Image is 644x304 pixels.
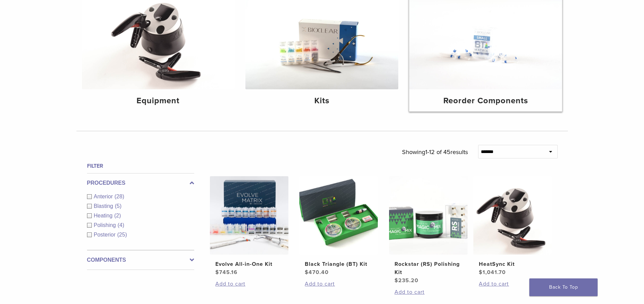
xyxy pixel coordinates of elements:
[305,269,329,276] bdi: 470.40
[479,260,546,268] h2: HeatSync Kit
[87,95,229,107] h4: Equipment
[87,179,194,187] label: Procedures
[94,222,118,228] span: Polishing
[473,176,553,276] a: HeatSync KitHeatSync Kit $1,041.70
[402,145,468,159] p: Showing results
[94,213,114,218] span: Heating
[395,288,462,296] a: Add to cart: “Rockstar (RS) Polishing Kit”
[529,278,598,296] a: Back To Top
[94,194,115,199] span: Anterior
[94,203,115,209] span: Blasting
[389,176,468,285] a: Rockstar (RS) Polishing KitRockstar (RS) Polishing Kit $235.20
[305,280,372,288] a: Add to cart: “Black Triangle (BT) Kit”
[115,194,124,199] span: (28)
[114,213,121,218] span: (2)
[305,269,309,276] span: $
[473,176,552,255] img: HeatSync Kit
[299,176,378,276] a: Black Triangle (BT) KitBlack Triangle (BT) Kit $470.40
[479,280,546,288] a: Add to cart: “HeatSync Kit”
[479,269,483,276] span: $
[395,260,462,276] h2: Rockstar (RS) Polishing Kit
[299,176,378,255] img: Black Triangle (BT) Kit
[215,260,283,268] h2: Evolve All-in-One Kit
[117,222,124,228] span: (4)
[87,256,194,264] label: Components
[305,260,372,268] h2: Black Triangle (BT) Kit
[94,232,117,238] span: Posterior
[210,176,289,276] a: Evolve All-in-One KitEvolve All-in-One Kit $745.16
[210,176,288,255] img: Evolve All-in-One Kit
[479,269,506,276] bdi: 1,041.70
[115,203,121,209] span: (5)
[389,176,468,255] img: Rockstar (RS) Polishing Kit
[215,280,283,288] a: Add to cart: “Evolve All-in-One Kit”
[425,148,450,156] span: 1-12 of 45
[87,162,194,170] h4: Filter
[251,95,393,107] h4: Kits
[415,95,557,107] h4: Reorder Components
[395,277,398,284] span: $
[215,269,238,276] bdi: 745.16
[395,277,418,284] bdi: 235.20
[215,269,219,276] span: $
[117,232,127,238] span: (25)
